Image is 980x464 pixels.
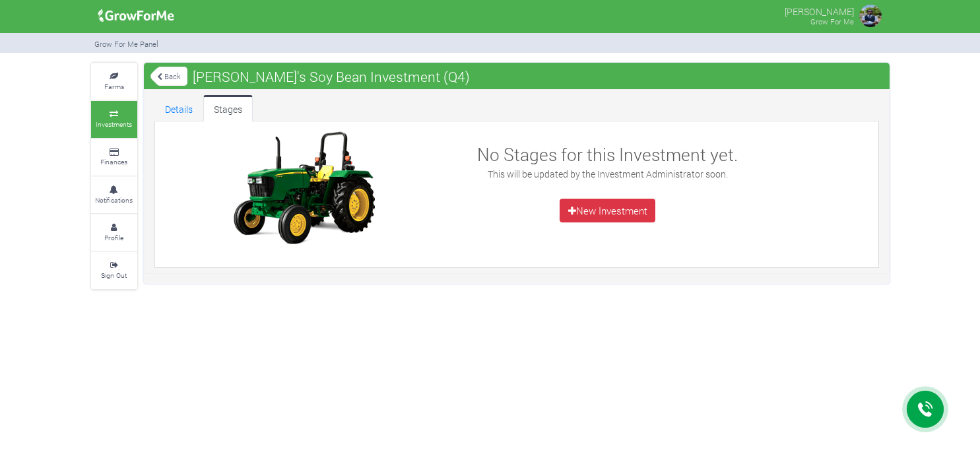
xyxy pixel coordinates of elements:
[91,139,137,176] a: Finances
[91,252,137,288] a: Sign Out
[221,128,386,247] img: growforme image
[467,167,748,181] p: This will be updated by the Investment Administrator soon.
[154,95,203,121] a: Details
[100,157,127,166] small: Finances
[189,63,473,90] span: [PERSON_NAME]'s Soy Bean Investment (Q4)
[857,3,884,29] img: growforme image
[150,65,187,87] a: Back
[104,82,124,91] small: Farms
[101,271,127,280] small: Sign Out
[104,233,123,242] small: Profile
[96,119,132,129] small: Investments
[91,177,137,213] a: Notifications
[785,3,854,18] p: [PERSON_NAME]
[467,144,748,165] h3: No Stages for this Investment yet.
[91,215,137,251] a: Profile
[94,39,158,49] small: Grow For Me Panel
[91,101,137,137] a: Investments
[560,199,655,222] a: New Investment
[95,195,133,205] small: Notifications
[91,63,137,100] a: Farms
[94,3,179,29] img: growforme image
[203,95,253,121] a: Stages
[810,17,854,26] small: Grow For Me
